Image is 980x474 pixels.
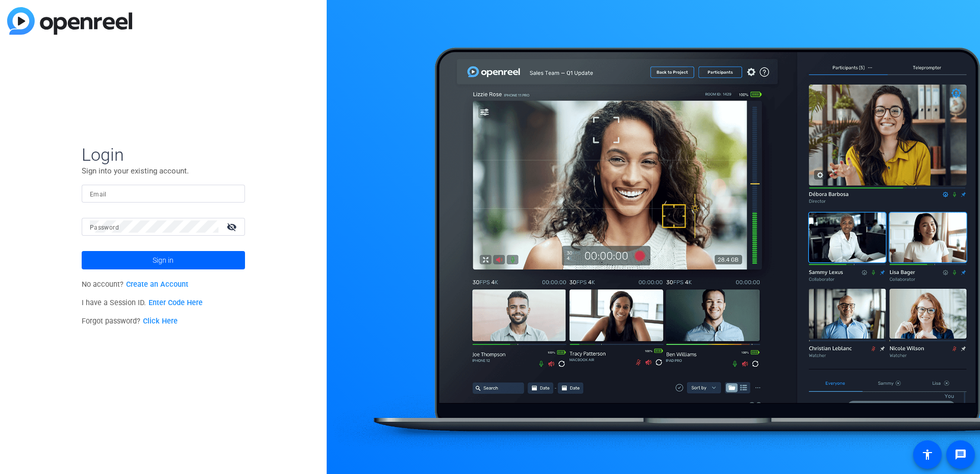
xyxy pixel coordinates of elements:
[82,280,188,289] span: No account?
[921,448,934,461] mat-icon: accessibility
[90,187,237,199] input: Enter Email Address
[90,224,119,231] mat-label: Password
[82,298,203,307] span: I have a Session ID.
[954,448,967,461] mat-icon: message
[220,219,245,234] mat-icon: visibility_off
[143,317,178,326] a: Click Here
[82,144,245,165] span: Login
[153,247,174,273] span: Sign in
[90,191,107,198] mat-label: Email
[82,165,245,177] p: Sign into your existing account.
[7,7,132,35] img: blue-gradient.svg
[126,280,188,289] a: Create an Account
[82,317,178,326] span: Forgot password?
[149,298,203,307] a: Enter Code Here
[82,251,245,269] button: Sign in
